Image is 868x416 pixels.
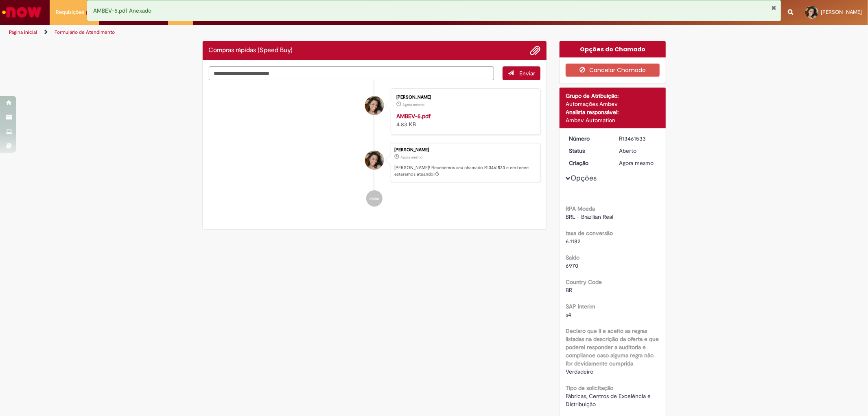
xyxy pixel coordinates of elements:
[821,9,862,15] span: [PERSON_NAME]
[566,92,660,100] div: Grupo de Atribuição:
[209,47,293,54] h2: Compras rápidas (Speed Buy) Histórico de tíquete
[566,229,613,237] b: taxa de conversão
[402,102,424,107] time: 29/08/2025 10:37:04
[566,254,579,261] b: Saldo
[394,147,536,152] div: [PERSON_NAME]
[86,9,93,16] span: 11
[530,45,540,56] button: Adicionar anexos
[365,96,384,115] div: Elaine De Macedo Pereira
[396,112,532,128] div: 4.83 KB
[566,116,660,124] div: Ambev Automation
[209,143,541,182] li: Elaine De Macedo Pereira
[772,4,777,11] button: Fechar Notificação
[566,303,595,310] b: SAP Interim
[619,159,654,167] time: 29/08/2025 10:37:08
[566,262,578,269] span: 6970
[396,95,532,100] div: [PERSON_NAME]
[566,64,660,77] button: Cancelar Chamado
[566,108,660,116] div: Analista responsável:
[6,25,573,40] ul: Trilhas de página
[566,392,652,408] span: Fábricas, Centros de Excelência e Distribuição
[400,155,422,160] span: Agora mesmo
[396,112,431,120] a: AMBEV-5.pdf
[365,151,384,169] div: Elaine De Macedo Pereira
[9,29,37,35] a: Página inicial
[566,238,580,245] span: 6.1182
[619,159,654,167] span: Agora mesmo
[566,100,660,108] div: Automações Ambev
[566,205,595,212] b: RPA Moeda
[209,66,494,80] textarea: Digite sua mensagem aqui...
[563,134,613,143] dt: Número
[619,147,657,155] div: Aberto
[56,8,84,16] span: Requisições
[209,80,541,215] ul: Histórico de tíquete
[402,102,424,107] span: Agora mesmo
[619,134,657,143] div: R13461533
[560,41,666,57] div: Opções do Chamado
[566,384,613,392] b: Tipo de solicitação
[619,159,657,167] div: 29/08/2025 10:37:08
[566,286,572,294] span: BR
[394,165,536,177] p: [PERSON_NAME]! Recebemos seu chamado R13461533 e em breve estaremos atuando.
[563,147,613,155] dt: Status
[563,159,613,167] dt: Criação
[400,155,422,160] time: 29/08/2025 10:37:08
[519,70,535,77] span: Enviar
[566,311,571,318] span: s4
[55,29,115,35] a: Formulário de Atendimento
[1,4,43,20] img: ServiceNow
[566,278,602,286] b: Country Code
[503,66,540,80] button: Enviar
[566,368,593,375] span: Verdadeiro
[566,327,659,367] b: Declaro que li e aceito as regras listadas na descrição da oferta e que poderei responder a audit...
[566,213,613,220] span: BRL - Brazilian Real
[93,7,151,14] span: AMBEV-5.pdf Anexado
